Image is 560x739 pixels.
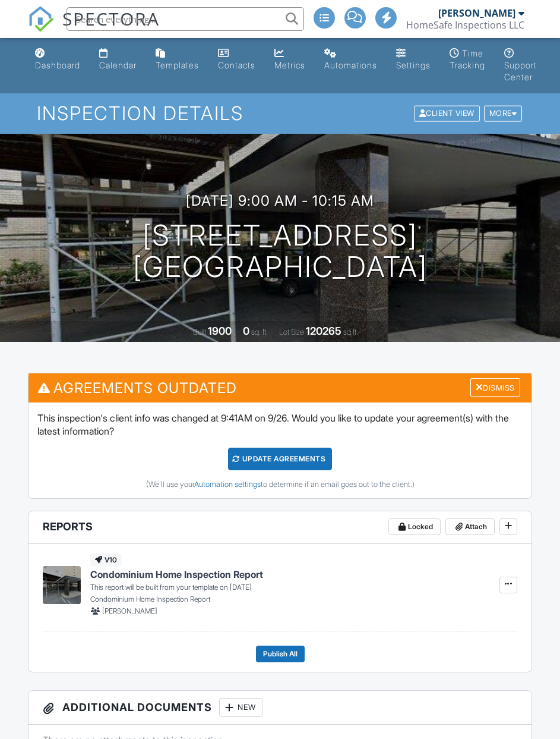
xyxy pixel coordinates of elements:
[484,106,523,122] div: More
[279,328,304,337] span: Lot Size
[243,325,249,337] div: 0
[306,325,341,337] div: 120265
[133,220,428,283] h1: [STREET_ADDRESS] [GEOGRAPHIC_DATA]
[28,16,160,41] a: SPECTORA
[67,7,304,31] input: Search everything...
[208,325,232,337] div: 1900
[251,328,268,337] span: sq. ft.
[499,43,542,89] a: Support Center
[274,60,305,70] div: Metrics
[270,43,310,77] a: Metrics
[343,328,358,337] span: sq.ft.
[156,60,199,70] div: Templates
[391,43,435,77] a: Settings
[213,43,260,77] a: Contacts
[28,6,54,32] img: The Best Home Inspection Software - Spectora
[193,328,206,337] span: Built
[186,193,374,209] h3: [DATE] 9:00 am - 10:15 am
[413,108,483,117] a: Client View
[219,698,262,717] div: New
[450,48,485,70] div: Time Tracking
[37,103,524,124] h1: Inspection Details
[35,60,80,70] div: Dashboard
[151,43,204,77] a: Templates
[29,691,531,725] h3: Additional Documents
[37,480,523,489] div: (We'll use your to determine if an email goes out to the client.)
[396,60,431,70] div: Settings
[406,19,524,31] div: HomeSafe Inspections LLC
[29,373,531,402] h3: Agreements Outdated
[324,60,377,70] div: Automations
[414,106,480,122] div: Client View
[99,60,137,70] div: Calendar
[470,378,520,397] div: Dismiss
[438,7,515,19] div: [PERSON_NAME]
[504,60,537,82] div: Support Center
[218,60,255,70] div: Contacts
[29,402,531,498] div: This inspection's client info was changed at 9:41AM on 9/26. Would you like to update your agreem...
[319,43,382,77] a: Automations (Advanced)
[94,43,141,77] a: Calendar
[228,448,332,470] div: Update Agreements
[445,43,490,77] a: Time Tracking
[194,480,261,489] a: Automation settings
[30,43,85,77] a: Dashboard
